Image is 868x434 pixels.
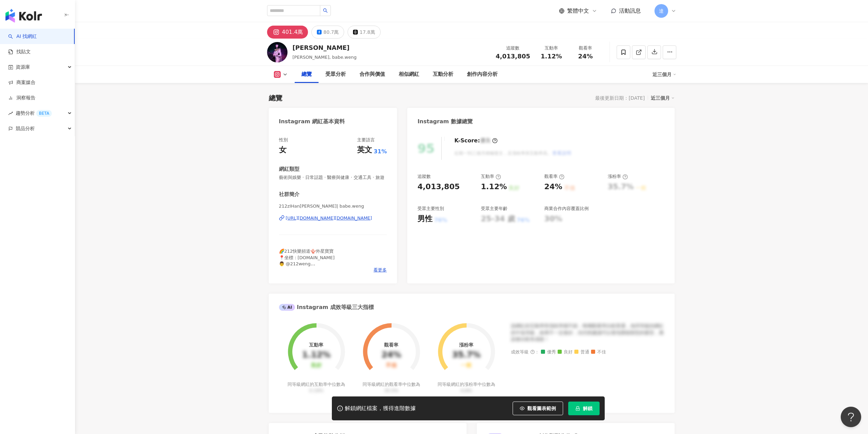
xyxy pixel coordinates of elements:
[399,70,419,79] div: 相似網紅
[583,406,592,411] span: 解鎖
[8,111,13,116] span: rise
[417,118,473,125] div: Instagram 數據總覽
[659,7,664,15] span: 達
[511,350,664,355] div: 成效等級 ：
[382,350,401,360] div: 24%
[567,7,589,15] span: 繁體中文
[459,342,473,348] div: 漲粉率
[573,45,599,52] div: 觀看率
[568,402,600,415] button: 解鎖
[293,43,357,52] div: [PERSON_NAME]
[16,106,52,121] span: 趨勢分析
[8,79,35,86] a: 商案媒合
[309,388,323,393] span: 0.19%
[574,350,589,355] span: 普通
[5,9,42,23] img: logo
[8,33,37,40] a: searchAI 找網紅
[279,166,299,173] div: 網紅類型
[279,174,387,181] span: 藝術與娛樂 · 日常話題 · 醫療與健康 · 交通工具 · 旅遊
[323,27,339,37] div: 80.7萬
[279,249,335,291] span: 🌈212快樂頻道🪸外星寶寶 📍坐標：[DOMAIN_NAME] 👨 @212weng 🎵 @212zb 🏖️ @[DOMAIN_NAME] 🧘 @212omara 🏋️ @212woman
[286,381,346,394] div: 同等級網紅的互動率中位數為
[513,402,563,415] button: 觀看圖表範例
[452,350,481,360] div: 35.7%
[357,137,375,143] div: 主要語言
[357,145,372,155] div: 英文
[433,70,453,79] div: 互動分析
[301,70,312,79] div: 總覽
[323,8,328,13] span: search
[467,70,498,79] div: 創作內容分析
[36,110,52,117] div: BETA
[481,206,507,212] div: 受眾主要年齡
[481,182,507,192] div: 1.12%
[558,350,573,355] span: 良好
[608,173,628,180] div: 漲粉率
[279,118,345,125] div: Instagram 網紅基本資料
[544,206,589,212] div: 商業合作內容覆蓋比例
[541,350,556,355] span: 優秀
[454,137,498,144] div: K-Score :
[374,148,387,155] span: 31%
[651,94,675,102] div: 近三個月
[461,362,472,369] div: 一般
[279,304,295,311] div: AI
[8,95,35,101] a: 洞察報告
[578,53,593,60] span: 24%
[286,215,372,221] div: [URL][DOMAIN_NAME][DOMAIN_NAME]
[359,70,385,79] div: 合作與價值
[544,182,562,192] div: 24%
[511,323,664,343] div: 該網紅的互動率和漲粉率都不錯，唯獨觀看率比較普通，為同等級的網紅的中低等級，效果不一定會好，但仍然建議可以發包開箱類型的案型，應該會比較有成效！
[461,388,472,393] span: 0.8%
[279,215,387,221] a: [URL][DOMAIN_NAME][DOMAIN_NAME]
[496,53,530,60] span: 4,013,805
[527,406,556,411] span: 觀看圖表範例
[417,182,460,192] div: 4,013,805
[417,173,431,180] div: 追蹤數
[417,206,444,212] div: 受眾主要性別
[269,93,282,103] div: 總覽
[282,27,303,37] div: 401.4萬
[267,42,288,62] img: KOL Avatar
[302,350,330,360] div: 1.12%
[309,342,323,348] div: 互動率
[496,45,530,52] div: 追蹤數
[575,406,580,411] span: lock
[591,350,606,355] span: 不佳
[279,304,374,311] div: Instagram 成效等級三大指標
[279,137,288,143] div: 性別
[652,69,676,80] div: 近三個月
[437,381,496,394] div: 同等級網紅的漲粉率中位數為
[481,173,501,180] div: 互動率
[384,342,398,348] div: 觀看率
[311,26,344,39] button: 80.7萬
[267,26,308,39] button: 401.4萬
[293,55,357,60] span: [PERSON_NAME], babe.weng
[348,26,380,39] button: 17.8萬
[539,45,564,52] div: 互動率
[386,362,397,369] div: 不佳
[16,59,30,75] span: 資源庫
[279,191,299,198] div: 社群簡介
[16,121,35,136] span: 競品分析
[619,8,641,14] span: 活動訊息
[362,381,421,394] div: 同等級網紅的觀看率中位數為
[279,145,286,155] div: 女
[384,388,398,393] span: 35.5%
[325,70,346,79] div: 受眾分析
[595,95,645,101] div: 最後更新日期：[DATE]
[311,362,322,369] div: 良好
[359,27,375,37] div: 17.8萬
[345,405,416,412] div: 解鎖網紅檔案，獲得進階數據
[544,173,564,180] div: 觀看率
[373,267,387,273] span: 看更多
[541,53,562,60] span: 1.12%
[279,203,387,209] span: 212zIHan[PERSON_NAME]| babe.weng
[417,214,432,224] div: 男性
[8,48,31,55] a: 找貼文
